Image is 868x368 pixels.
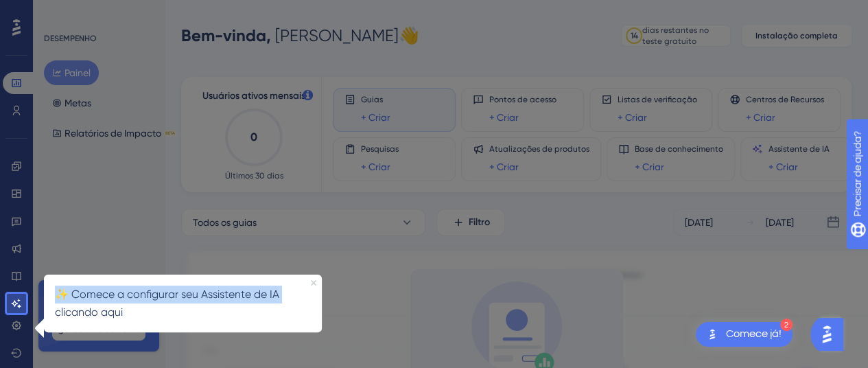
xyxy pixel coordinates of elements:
[165,130,175,135] font: BETA
[25,27,252,58] font: ✨ Comece a configurar seu Assistente de IA clicando aqui
[44,34,97,43] font: DESEMPENHO
[225,171,283,181] font: Últimos 30 dias
[64,97,91,108] font: Metas
[766,217,794,228] font: [DATE]
[784,321,788,329] font: 2
[436,209,505,236] button: Filtro
[810,314,852,355] iframe: Iniciador do Assistente de IA do UserGuiding
[489,161,519,172] font: + Criar
[469,216,490,228] font: Filtro
[361,161,390,172] font: + Criar
[250,130,257,143] text: 0
[631,31,638,41] font: 14
[746,112,775,123] font: + Criar
[635,144,723,154] font: Base de conhecimento
[635,161,664,172] font: + Criar
[361,112,390,123] font: + Criar
[642,25,709,46] font: dias restantes no teste gratuito
[202,90,305,102] font: Usuários ativos mensais
[64,67,91,78] font: Painel
[44,60,99,85] button: Painel
[618,112,647,123] font: + Criar
[489,95,556,104] font: Pontos de acesso
[769,161,798,172] font: + Criar
[361,95,383,104] font: Guias
[489,112,519,123] font: + Criar
[281,19,286,25] div: Fechar visualização
[44,121,185,146] button: Relatórios de ImpactoBETA
[489,144,589,154] font: Atualizações de produtos
[726,328,782,339] font: Comece já!
[181,25,271,45] font: Bem-vinda,
[704,326,720,343] img: imagem-do-lançador-texto-alternativo
[769,144,830,154] font: Assistente de IA
[685,217,713,228] font: [DATE]
[181,209,425,236] button: Todos os guias
[44,91,99,115] button: Metas
[399,26,419,45] font: 👋
[32,6,118,16] font: Precisar de ajuda?
[618,95,697,104] font: Listas de verificação
[64,128,161,139] font: Relatórios de Impacto
[696,322,793,347] div: Abra a lista de verificação Comece!, módulos restantes: 2
[742,25,852,47] button: Instalação completa
[755,31,838,41] font: Instalação completa
[275,26,399,45] font: [PERSON_NAME]
[746,95,824,104] font: Centros de Recursos
[361,144,399,154] font: Pesquisas
[193,217,257,228] font: Todos os guias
